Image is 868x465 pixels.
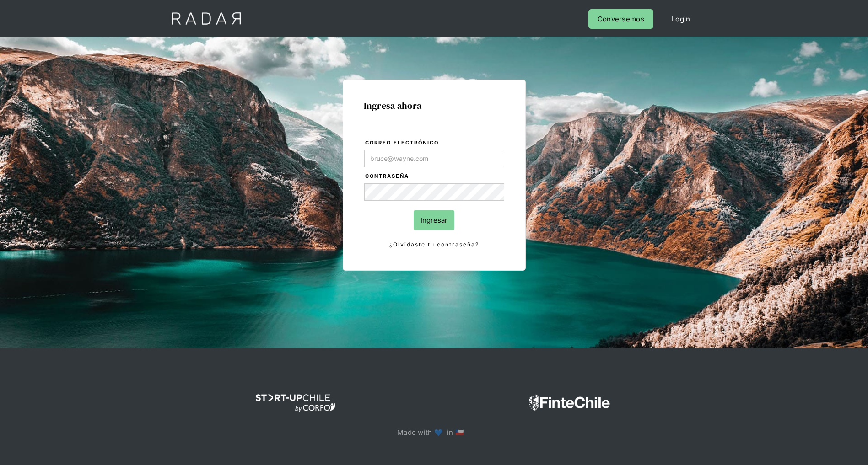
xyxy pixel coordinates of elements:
input: Ingresar [414,210,454,230]
p: Made with 💙 in 🇨🇱 [397,426,471,438]
a: Conversemos [588,9,653,29]
a: ¿Olvidaste tu contraseña? [364,240,504,250]
form: Login Form [364,138,505,250]
a: Login [663,9,700,29]
h1: Ingresa ahora [364,101,505,111]
label: Correo electrónico [365,139,504,148]
label: Contraseña [365,172,504,181]
input: bruce@wayne.com [364,150,504,167]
